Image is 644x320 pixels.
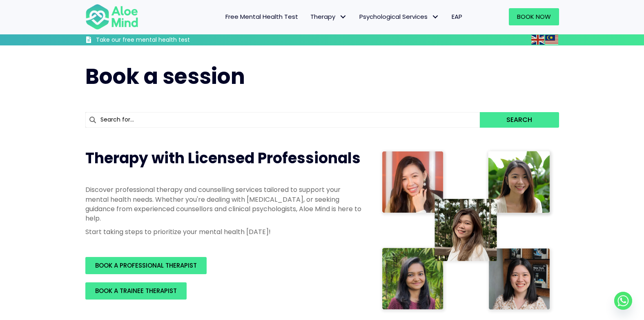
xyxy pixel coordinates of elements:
span: Book a session [85,61,245,91]
img: Therapist collage [379,148,554,314]
p: Start taking steps to prioritize your mental health [DATE]! [85,227,363,237]
span: Therapy [310,12,347,21]
button: Search [480,112,559,128]
a: Free Mental Health Test [219,8,304,25]
span: Psychological Services: submenu [430,11,441,23]
img: Aloe mind Logo [85,3,138,30]
span: BOOK A TRAINEE THERAPIST [95,286,177,295]
span: Therapy with Licensed Professionals [85,148,361,169]
h3: Take our free mental health test [96,36,234,44]
span: EAP [452,12,462,21]
a: BOOK A PROFESSIONAL THERAPIST [85,257,207,274]
a: Whatsapp [614,292,632,310]
a: BOOK A TRAINEE THERAPIST [85,282,187,300]
span: Book Now [517,12,551,21]
p: Discover professional therapy and counselling services tailored to support your mental health nee... [85,185,363,223]
a: Take our free mental health test [85,36,234,45]
span: Free Mental Health Test [225,12,298,21]
img: ms [545,35,558,45]
a: Book Now [509,8,559,25]
nav: Menu [149,8,468,25]
a: Psychological ServicesPsychological Services: submenu [353,8,446,25]
img: en [531,35,544,45]
a: English [531,35,545,44]
a: TherapyTherapy: submenu [304,8,353,25]
input: Search for... [85,112,480,128]
span: Therapy: submenu [337,11,349,23]
a: EAP [446,8,468,25]
a: Malay [545,35,559,44]
span: Psychological Services [359,12,439,21]
span: BOOK A PROFESSIONAL THERAPIST [95,261,197,270]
